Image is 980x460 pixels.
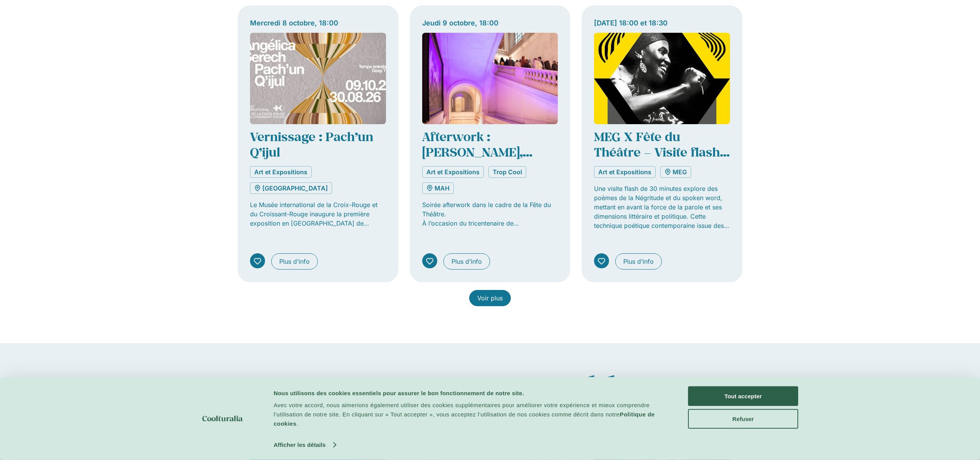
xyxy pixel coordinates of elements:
p: À l’occasion du tricentenaire de [PERSON_NAME], le MAH consacre une grande exposition à cette fig... [422,219,558,228]
p: Une visite flash de 30 minutes explore des poèmes de la Négritude et du spoken word, mettant en a... [594,184,730,230]
a: Trop Cool [488,166,526,178]
button: Refuser [688,409,798,428]
img: logo [202,416,243,421]
div: Mercredi 8 octobre, 18:00 [250,18,386,28]
button: Tout accepter [688,386,798,406]
div: Jeudi 9 octobre, 18:00 [422,18,558,28]
span: . [297,420,299,427]
a: Vernissage : Pach’un Q’ijul [250,128,373,160]
span: Avec votre accord, nous aimerions également utiliser des cookies supplémentaires pour améliorer v... [274,402,649,418]
a: Plus d’info [443,253,490,270]
p: Le Musée international de la Croix-Rouge et du Croissant-Rouge inaugure la première exposition en... [250,200,386,228]
span: Plus d’info [279,257,310,266]
span: Voir plus [477,293,503,303]
a: MEG [660,166,691,178]
a: MAH [422,182,454,194]
a: Art et Expositions [422,166,484,178]
a: Afficher les détails [274,439,336,451]
a: [GEOGRAPHIC_DATA] [250,182,332,194]
span: Plus d’info [451,257,482,266]
div: [DATE] 18:00 et 18:30 [594,18,730,28]
a: Voir plus [469,290,511,306]
a: Art et Expositions [250,166,312,178]
a: Plus d’info [271,253,318,270]
div: Nous utilisons des cookies essentiels pour assurer le bon fonctionnement de notre site. [274,388,671,398]
span: Plus d’info [623,257,654,266]
a: Plus d’info [615,253,662,270]
a: Afterwork : [PERSON_NAME], oiseau rebelle [422,128,532,176]
p: Soirée afterwork dans le cadre de la Fête du Théâtre. [422,200,558,219]
p: Les Incontournables [314,368,667,407]
a: Art et Expositions [594,166,656,178]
